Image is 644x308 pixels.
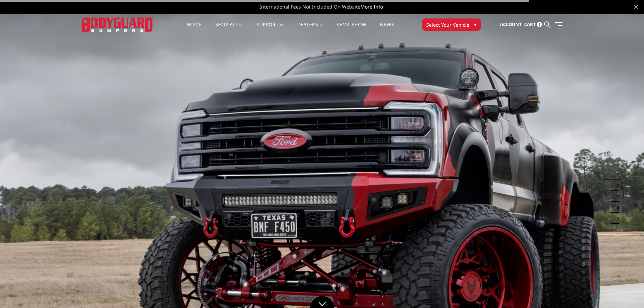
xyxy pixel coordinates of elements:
[257,22,284,36] a: Support
[360,3,383,10] a: More Info
[613,213,619,224] button: 5 of 5
[524,15,542,34] a: Cart 6
[524,21,536,27] span: Cart
[613,202,619,213] button: 4 of 5
[215,22,243,36] a: shop all
[537,22,542,27] span: 6
[613,191,619,202] button: 3 of 5
[474,21,476,28] span: ▾
[82,17,153,31] img: BODYGUARD BUMPERS
[310,296,334,308] a: Click to Down
[297,22,323,36] a: Dealers
[422,18,481,31] button: Select Your Vehicle
[337,22,366,36] a: SEMA Show
[380,22,394,36] a: News
[500,15,522,34] a: Account
[613,180,619,191] button: 2 of 5
[500,21,522,27] span: Account
[187,22,201,36] a: Home
[613,169,619,180] button: 1 of 5
[426,21,469,28] span: Select Your Vehicle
